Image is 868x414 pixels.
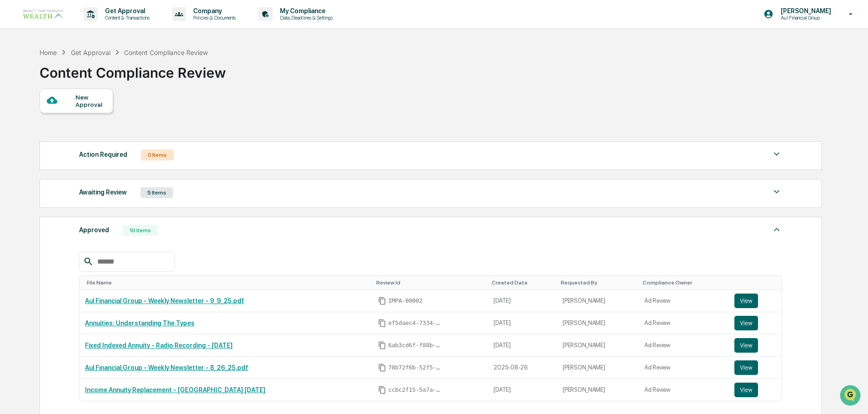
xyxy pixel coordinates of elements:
[639,312,729,334] td: Ad Review
[124,49,208,56] div: Content Compliance Review
[388,386,443,394] span: ccbc2f15-5a7a-44ae-9a45-c89e885c656e
[734,383,776,397] a: View
[62,111,116,127] a: 🗄️Attestations
[75,115,113,124] span: Attestations
[5,111,62,127] a: 🖐️Preclearance
[87,279,369,286] div: Toggle SortBy
[378,341,386,349] span: Copy Id
[9,70,25,86] img: 1746055101610-c473b297-6a78-478c-a979-82029cc54cd1
[734,294,758,308] button: View
[388,319,443,327] span: ef5daec4-7334-4458-b1d9-a181fd4f575d
[140,187,173,198] div: 5 Items
[9,115,16,123] div: 🖐️
[85,386,265,394] a: Income Annuity Replacement - [GEOGRAPHIC_DATA] [DATE]
[378,364,386,372] span: Copy Id
[557,357,639,379] td: [PERSON_NAME]
[561,279,635,286] div: Toggle SortBy
[79,224,109,236] div: Approved
[492,279,554,286] div: Toggle SortBy
[79,149,127,160] div: Action Required
[85,364,248,371] a: Aul Financial Group - Weekly Newsletter - 8_26_25.pdf
[488,312,557,334] td: [DATE]
[9,133,16,140] div: 🔎
[66,115,73,123] div: 🗄️
[557,312,639,334] td: [PERSON_NAME]
[488,357,557,379] td: 2025-08-26
[22,8,65,20] img: logo
[839,384,863,409] iframe: Open customer support
[643,279,725,286] div: Toggle SortBy
[639,334,729,357] td: Ad Review
[388,364,443,371] span: 78b72f6b-52f5-4160-910c-4f7945deff4e
[734,316,758,330] button: View
[123,225,158,236] div: 10 Items
[734,294,776,308] a: View
[557,290,639,312] td: [PERSON_NAME]
[5,128,61,145] a: 🔎Data Lookup
[75,94,106,108] div: New Approval
[388,342,443,349] span: 6ab3cd6f-f88b-4460-aea0-ec859a33aa68
[388,297,423,304] span: IMPA-00002
[378,297,386,305] span: Copy Id
[79,186,127,198] div: Awaiting Review
[85,297,244,304] a: Aul Financial Group - Weekly Newsletter - 9_9_25.pdf
[639,379,729,401] td: Ad Review
[186,7,240,15] p: Company
[734,360,758,375] button: View
[40,49,57,56] div: Home
[18,115,59,124] span: Preclearance
[40,57,226,81] div: Content Compliance Review
[85,342,233,349] a: Fixed Indexed Annuity - Radio Recording - [DATE]
[18,132,57,141] span: Data Lookup
[734,383,758,397] button: View
[771,224,782,235] img: caret
[557,334,639,357] td: [PERSON_NAME]
[9,19,165,34] p: How can we help?
[488,290,557,312] td: [DATE]
[273,15,337,21] p: Data, Deadlines & Settings
[141,150,174,160] div: 0 Items
[85,319,195,327] a: Annuities: Understanding The Types
[488,379,557,401] td: [DATE]
[773,7,836,15] p: [PERSON_NAME]
[773,15,836,21] p: Aul Financial Group
[378,386,386,394] span: Copy Id
[771,149,782,160] img: caret
[31,79,115,86] div: We're available if you need us!
[734,360,776,375] a: View
[155,72,165,83] button: Start new chat
[639,357,729,379] td: Ad Review
[273,7,337,15] p: My Compliance
[376,279,484,286] div: Toggle SortBy
[31,70,149,79] div: Start new chat
[186,15,240,21] p: Policies & Documents
[64,154,110,161] a: Powered byPylon
[378,319,386,327] span: Copy Id
[734,338,758,353] button: View
[639,290,729,312] td: Ad Review
[771,186,782,197] img: caret
[98,7,154,15] p: Get Approval
[734,316,776,330] a: View
[90,154,110,161] span: Pylon
[71,49,110,56] div: Get Approval
[488,334,557,357] td: [DATE]
[98,15,154,21] p: Content & Transactions
[557,379,639,401] td: [PERSON_NAME]
[736,279,778,286] div: Toggle SortBy
[734,338,776,353] a: View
